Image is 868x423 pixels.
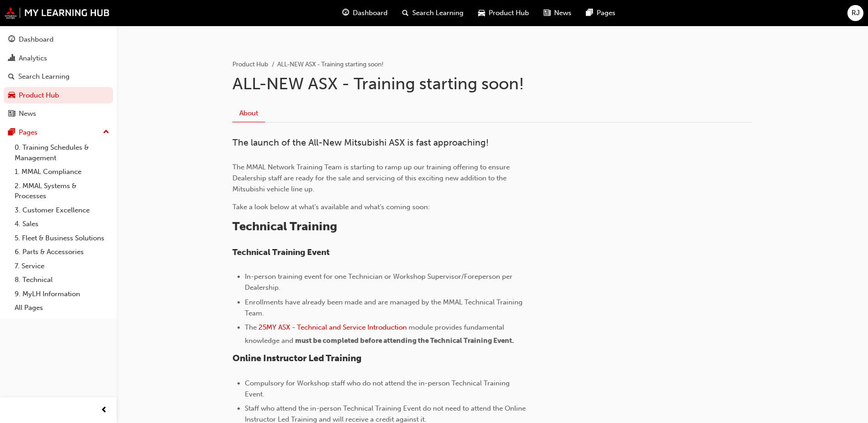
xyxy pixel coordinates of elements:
[18,71,70,82] div: Search Learning
[4,124,113,141] button: Pages
[11,273,113,287] a: 8. Technical
[11,217,113,231] a: 4. Sales
[232,60,268,68] a: Product Hub
[19,108,36,119] div: News
[245,298,524,317] span: Enrollments have already been made and are managed by the MMAL Technical Training Team.
[11,231,113,245] a: 5. Fleet & Business Solutions
[489,8,529,18] span: Product Hub
[554,8,571,18] span: News
[395,4,471,22] a: search-iconSearch Learning
[232,247,329,257] span: Technical Training Event
[232,353,361,363] span: Online Instructor Led Training
[245,272,514,292] span: In-person training event for one Technician or Workshop Supervisor/Foreperson per Dealership.
[8,54,15,63] span: chart-icon
[412,8,464,18] span: Search Learning
[11,301,113,315] a: All Pages
[232,163,512,193] span: The MMAL Network Training Team is starting to ramp up our training offering to ensure Dealership ...
[342,7,349,19] span: guage-icon
[5,7,110,19] img: mmal
[295,336,514,345] span: must be completed before attending the Technical Training Event.
[4,29,113,124] button: DashboardAnalyticsSearch LearningProduct HubNews
[232,104,265,122] a: About
[8,92,15,100] span: car-icon
[19,53,47,64] div: Analytics
[4,50,113,67] a: Analytics
[11,141,113,165] a: 0. Training Schedules & Management
[101,405,108,416] span: prev-icon
[277,60,383,70] li: ALL-NEW ASX - Training starting soon!
[335,4,395,22] a: guage-iconDashboard
[19,34,54,45] div: Dashboard
[232,74,752,94] h1: ALL-NEW ASX - Training starting soon!
[4,105,113,122] a: News
[847,5,863,21] button: RJ
[544,7,550,19] span: news-icon
[478,7,485,19] span: car-icon
[353,8,388,18] span: Dashboard
[232,137,489,148] span: The launch of the All-New Mitsubishi ASX is fast approaching!
[11,203,113,217] a: 3. Customer Excellence
[11,245,113,259] a: 6. Parts & Accessories
[245,323,257,331] span: The
[103,126,109,138] span: up-icon
[11,179,113,203] a: 2. MMAL Systems & Processes
[245,379,512,398] span: Compulsory for Workshop staff who do not attend the in-person Technical Training Event.
[4,68,113,85] a: Search Learning
[402,7,409,19] span: search-icon
[4,87,113,104] a: Product Hub
[11,259,113,273] a: 7. Service
[8,36,15,44] span: guage-icon
[8,129,15,137] span: pages-icon
[8,73,15,81] span: search-icon
[471,4,536,22] a: car-iconProduct Hub
[11,165,113,179] a: 1. MMAL Compliance
[852,8,860,18] span: RJ
[19,127,38,138] div: Pages
[536,4,579,22] a: news-iconNews
[4,31,113,48] a: Dashboard
[579,4,623,22] a: pages-iconPages
[232,219,337,233] span: Technical Training
[586,7,593,19] span: pages-icon
[597,8,615,18] span: Pages
[11,287,113,301] a: 9. MyLH Information
[232,203,430,211] span: Take a look below at what's available and what's coming soon:
[8,110,15,118] span: news-icon
[259,323,407,331] a: 25MY ASX - Technical and Service Introduction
